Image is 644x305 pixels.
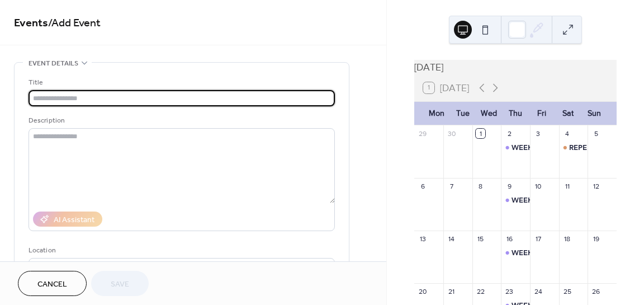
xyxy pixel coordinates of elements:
[418,234,428,243] div: 13
[581,102,608,125] div: Sun
[37,279,67,290] span: Cancel
[501,195,530,205] div: WEEKLY THURSDAY ZOOM REPENTANCE - WORKSHOP MODULES 1-15 - PART 1 OCCULT PRACTICES
[18,271,87,296] button: Cancel
[533,181,543,191] div: 10
[48,12,101,34] span: / Add Event
[447,287,456,296] div: 21
[591,181,601,191] div: 12
[562,129,572,138] div: 4
[449,102,476,125] div: Tue
[501,142,530,152] div: WEEKLY THURSDAY ZOOM REPENTANCE - WORKSHOP MODULES 1-15 - PART 1 OCCULT PRACTICES
[591,234,601,243] div: 19
[418,287,428,296] div: 20
[505,287,514,296] div: 23
[14,12,48,34] a: Events
[476,181,485,191] div: 8
[29,245,333,256] div: Location
[533,234,543,243] div: 17
[562,234,572,243] div: 18
[555,102,581,125] div: Sat
[414,60,617,74] div: [DATE]
[476,129,485,138] div: 1
[562,181,572,191] div: 11
[476,234,485,243] div: 15
[503,102,529,125] div: Thu
[418,181,428,191] div: 6
[505,234,514,243] div: 16
[476,102,502,125] div: Wed
[29,115,333,126] div: Description
[591,287,601,296] div: 26
[529,102,555,125] div: Fri
[562,287,572,296] div: 25
[447,129,456,138] div: 30
[29,77,333,88] div: Title
[505,181,514,191] div: 9
[29,58,78,69] span: Event details
[447,181,456,191] div: 7
[423,102,449,125] div: Mon
[591,129,601,138] div: 5
[533,287,543,296] div: 24
[533,129,543,138] div: 3
[476,287,485,296] div: 22
[418,129,428,138] div: 29
[559,142,588,152] div: REPENTANCE OF GENERATIONAL SIN AND INIQUITY - CORPORATE EVENT PART 2
[505,129,514,138] div: 2
[447,234,456,243] div: 14
[501,247,530,257] div: WEEKLY THURSDAY ZOOM REPENTANCE - WORKSHOP MODULES 1-15 - PART 1 OCCULT PRACTICES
